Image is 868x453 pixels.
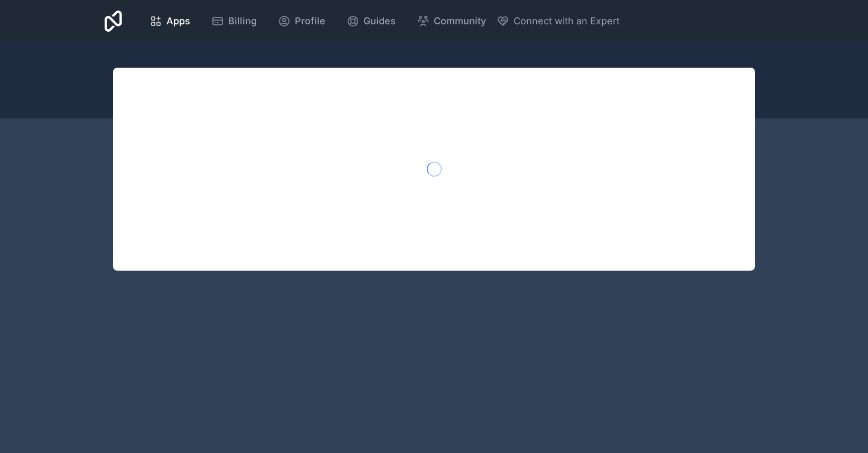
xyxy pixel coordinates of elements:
[141,10,199,33] a: Apps
[514,14,620,29] span: Connect with an Expert
[269,10,334,33] a: Profile
[295,14,325,29] span: Profile
[228,14,257,29] span: Billing
[166,14,190,29] span: Apps
[338,10,404,33] a: Guides
[408,10,494,33] a: Community
[363,14,396,29] span: Guides
[203,10,265,33] a: Billing
[434,14,486,29] span: Community
[497,14,620,29] button: Connect with an Expert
